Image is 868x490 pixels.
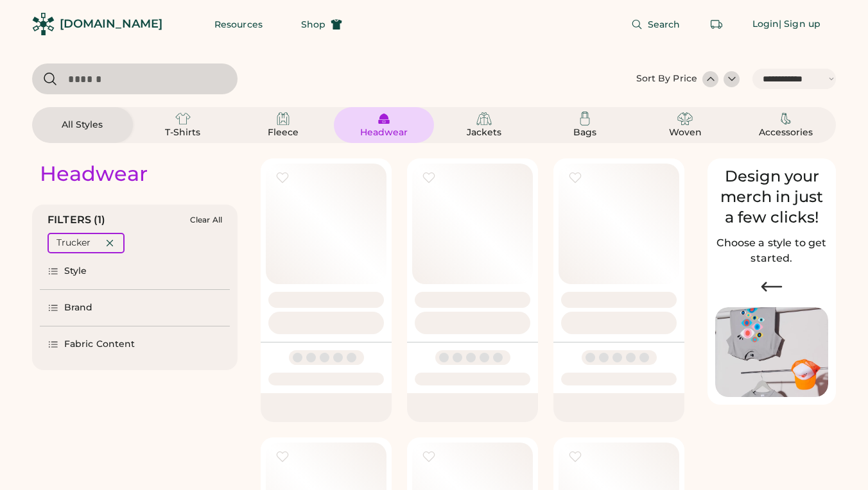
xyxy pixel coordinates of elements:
[677,111,693,126] img: Woven Icon
[301,20,325,29] span: Shop
[778,111,794,126] img: Accessories Icon
[53,119,111,131] div: All Styles
[32,13,55,35] img: Rendered Logo - Screens
[656,126,714,139] div: Woven
[48,212,106,228] div: FILTERS (1)
[455,126,513,139] div: Jackets
[254,126,312,139] div: Fleece
[154,126,212,139] div: T-Shirts
[355,126,413,139] div: Headwear
[60,16,162,32] div: [DOMAIN_NAME]
[64,301,93,314] div: Brand
[286,12,358,37] button: Shop
[616,12,696,37] button: Search
[715,166,828,228] div: Design your merch in just a few clicks!
[56,237,91,249] div: Trucker
[476,111,492,126] img: Jackets Icon
[199,12,278,37] button: Resources
[636,72,697,85] div: Sort By Price
[704,12,729,37] button: Retrieve an order
[715,307,828,398] img: Image of Lisa Congdon Eye Print on T-Shirt and Hat
[275,111,291,126] img: Fleece Icon
[40,161,148,187] div: Headwear
[715,235,828,266] h2: Choose a style to get started.
[757,126,815,139] div: Accessories
[190,215,222,224] div: Clear All
[779,18,820,31] div: | Sign up
[64,265,87,278] div: Style
[376,111,392,126] img: Headwear Icon
[556,126,614,139] div: Bags
[752,18,779,31] div: Login
[175,111,191,126] img: T-Shirts Icon
[648,20,681,29] span: Search
[577,111,593,126] img: Bags Icon
[64,338,135,351] div: Fabric Content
